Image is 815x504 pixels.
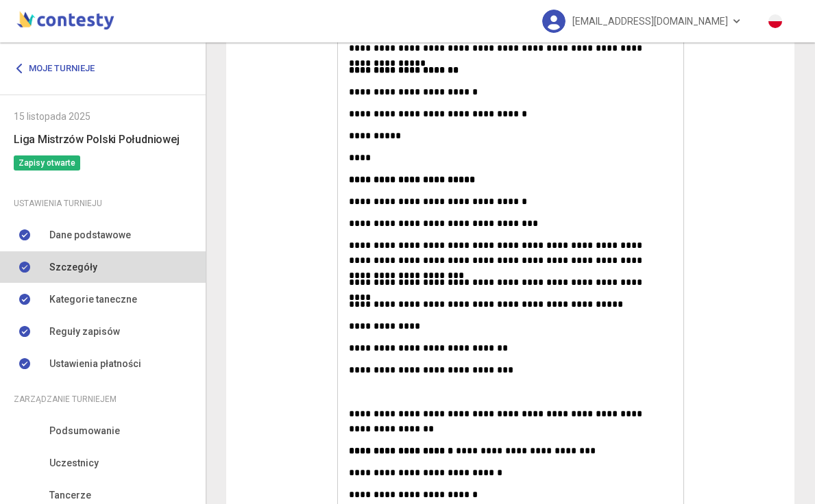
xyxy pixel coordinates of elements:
[14,131,192,148] h6: Liga Mistrzów Polski Południowej
[49,356,141,371] span: Ustawienia płatności
[572,7,728,36] span: [EMAIL_ADDRESS][DOMAIN_NAME]
[49,260,97,275] span: Szczegóły
[49,455,99,470] span: Uczestnicy
[49,488,91,503] span: Tancerze
[49,423,120,438] span: Podsumowanie
[14,155,80,171] span: Zapisy otwarte
[14,109,192,124] div: 15 listopada 2025
[14,196,192,211] div: Ustawienia turnieju
[49,324,120,339] span: Reguły zapisów
[49,292,137,307] span: Kategorie taneczne
[49,227,131,242] span: Dane podstawowe
[14,56,105,81] a: Moje turnieje
[14,392,117,407] span: Zarządzanie turniejem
